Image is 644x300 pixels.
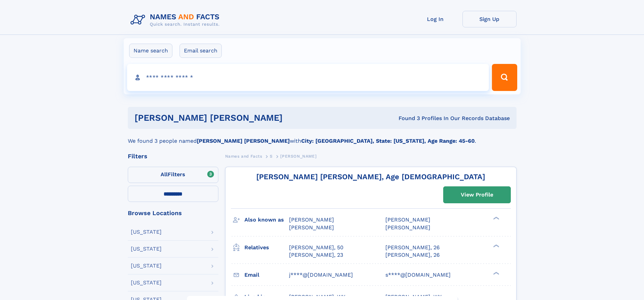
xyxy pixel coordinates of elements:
a: [PERSON_NAME], 50 [289,244,343,251]
span: [PERSON_NAME] [385,216,430,223]
a: Names and Facts [225,152,262,160]
div: ❯ [492,271,500,275]
span: [PERSON_NAME], WY [289,294,345,300]
div: ❯ [492,216,500,221]
label: Name search [129,44,172,58]
a: [PERSON_NAME], 23 [289,251,343,259]
a: [PERSON_NAME] [PERSON_NAME], Age [DEMOGRAPHIC_DATA] [256,172,485,181]
span: S [270,154,273,159]
label: Email search [180,44,222,58]
input: search input [127,64,489,91]
span: [PERSON_NAME] [385,224,430,231]
a: Log In [408,11,462,27]
h3: Email [244,269,289,281]
h1: [PERSON_NAME] [PERSON_NAME] [135,114,341,122]
div: ❯ [492,244,500,248]
div: [US_STATE] [131,229,162,235]
div: Filters [128,153,218,159]
a: [PERSON_NAME], 26 [385,244,440,251]
b: [PERSON_NAME] [PERSON_NAME] [197,138,290,144]
h3: Also known as [244,214,289,226]
span: [PERSON_NAME] [289,224,334,231]
div: Browse Locations [128,210,218,216]
div: [US_STATE] [131,263,162,269]
div: Found 3 Profiles In Our Records Database [340,115,510,122]
a: View Profile [444,187,510,203]
h3: Relatives [244,242,289,253]
span: [PERSON_NAME], WY [385,294,442,300]
span: All [161,171,168,178]
a: [PERSON_NAME], 26 [385,251,440,259]
button: Search Button [492,64,517,91]
div: View Profile [461,187,493,203]
label: Filters [128,167,218,183]
span: [PERSON_NAME] [280,154,316,159]
span: [PERSON_NAME] [289,216,334,223]
img: Logo Names and Facts [128,11,225,29]
a: S [270,152,273,160]
div: [US_STATE] [131,280,162,285]
div: [US_STATE] [131,246,162,252]
a: Sign Up [462,11,517,27]
b: City: [GEOGRAPHIC_DATA], State: [US_STATE], Age Range: 45-60 [301,138,475,144]
div: We found 3 people named with . [128,129,517,145]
